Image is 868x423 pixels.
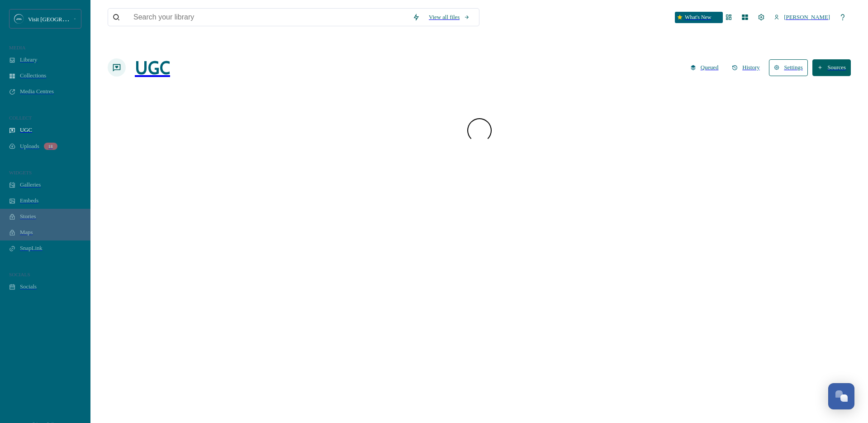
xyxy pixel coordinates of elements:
span: Library [20,57,37,63]
a: View all files [424,10,474,25]
span: WIDGETS [9,170,32,175]
span: UGC [20,127,32,134]
a: History [727,60,768,76]
a: UGC [135,44,170,91]
button: Sources [812,59,851,76]
span: Maps [20,229,33,236]
button: Settings [769,59,808,76]
span: SnapLink [20,245,43,252]
div: What's New [675,12,722,23]
a: What's New [675,12,716,23]
span: Uploads [20,143,39,150]
span: MEDIA [9,45,26,50]
span: [PERSON_NAME] [784,14,830,20]
span: Stories [20,213,36,220]
button: Queued [686,60,723,76]
span: Media Centres [20,88,54,95]
div: 18 [44,143,57,150]
span: Embeds [20,197,38,204]
a: Settings [769,59,812,76]
button: History [727,60,764,76]
span: SOCIALS [9,272,30,277]
span: Socials [20,284,37,290]
input: Search your library [129,9,408,26]
span: Collections [20,72,46,79]
span: Visit [GEOGRAPHIC_DATA][US_STATE] [28,15,130,23]
span: COLLECT [9,115,32,120]
a: [PERSON_NAME] [769,10,835,25]
span: Galleries [20,182,41,188]
a: Queued [686,60,728,76]
button: Open Chat [828,383,854,409]
h1: UGC [135,57,170,79]
img: SM%20Social%20Profile.png [14,14,24,24]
